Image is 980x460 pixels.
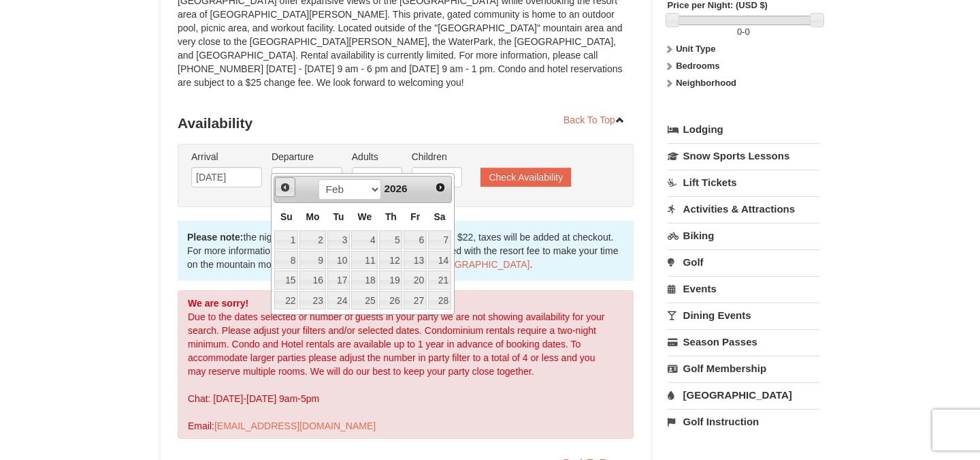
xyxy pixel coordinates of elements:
[351,291,378,310] a: 25
[427,230,452,250] td: available
[668,25,819,39] label: -
[327,250,351,271] td: available
[327,251,350,270] a: 10
[668,382,819,408] a: [GEOGRAPHIC_DATA]
[403,270,427,290] td: available
[668,303,819,328] a: Dining Events
[350,250,378,271] td: available
[676,78,736,88] strong: Neighborhood
[350,270,378,290] td: available
[431,178,450,197] a: Next
[404,251,427,270] a: 13
[178,221,634,281] div: the nightly rates below include a daily resort fee of $22, taxes will be added at checkout. For m...
[427,270,452,290] td: available
[327,230,351,250] td: available
[428,291,451,310] a: 28
[379,291,402,310] a: 26
[668,196,819,221] a: Activities & Attractions
[404,230,427,249] a: 6
[351,230,378,249] a: 4
[434,211,445,222] span: Saturday
[299,270,326,290] td: available
[668,329,819,354] a: Season Passes
[668,170,819,195] a: Lift Tickets
[299,251,325,270] a: 9
[427,250,452,271] td: available
[404,271,427,290] a: 20
[427,290,452,311] td: available
[668,249,819,275] a: Golf
[428,230,451,249] a: 7
[352,150,402,164] label: Adults
[274,290,299,311] td: available
[737,27,742,37] span: 0
[668,117,819,142] a: Lodging
[378,250,403,271] td: available
[327,270,351,290] td: available
[351,251,378,270] a: 11
[410,211,420,222] span: Friday
[274,230,298,249] a: 1
[280,182,291,193] span: Prev
[378,290,403,311] td: available
[379,271,402,290] a: 19
[274,230,299,250] td: available
[403,290,427,311] td: available
[274,270,299,290] td: available
[327,290,351,311] td: available
[428,271,451,290] a: 21
[676,61,719,71] strong: Bedrooms
[327,230,350,249] a: 3
[351,271,378,290] a: 18
[299,230,325,249] a: 2
[188,298,248,309] strong: We are sorry!
[178,110,634,137] h3: Availability
[274,271,298,290] a: 15
[214,420,376,431] a: [EMAIL_ADDRESS][DOMAIN_NAME]
[403,250,427,271] td: available
[327,271,350,290] a: 17
[350,290,378,311] td: available
[178,290,634,439] div: Due to the dates selected or number of guests in your party we are not showing availability for y...
[668,223,819,248] a: Biking
[299,271,325,290] a: 16
[274,291,298,310] a: 22
[350,230,378,250] td: available
[668,409,819,434] a: Golf Instruction
[435,182,446,193] span: Next
[272,150,342,164] label: Departure
[385,211,397,222] span: Thursday
[378,270,403,290] td: available
[668,356,819,381] a: Golf Membership
[280,211,293,222] span: Sunday
[299,250,326,271] td: available
[299,291,325,310] a: 23
[274,250,299,271] td: available
[358,211,372,222] span: Wednesday
[480,168,571,187] button: Check Availability
[378,230,403,250] td: available
[274,251,298,270] a: 8
[555,110,634,130] a: Back To Top
[412,150,462,164] label: Children
[668,276,819,301] a: Events
[745,27,749,37] span: 0
[676,44,715,54] strong: Unit Type
[275,177,295,198] a: Prev
[333,211,344,222] span: Tuesday
[428,251,451,270] a: 14
[384,183,407,194] span: 2026
[379,251,402,270] a: 12
[668,143,819,168] a: Snow Sports Lessons
[191,150,262,164] label: Arrival
[299,230,326,250] td: available
[299,290,326,311] td: available
[403,230,427,250] td: available
[306,211,319,222] span: Monday
[379,230,402,249] a: 5
[187,232,243,243] strong: Please note:
[404,291,427,310] a: 27
[327,291,350,310] a: 24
